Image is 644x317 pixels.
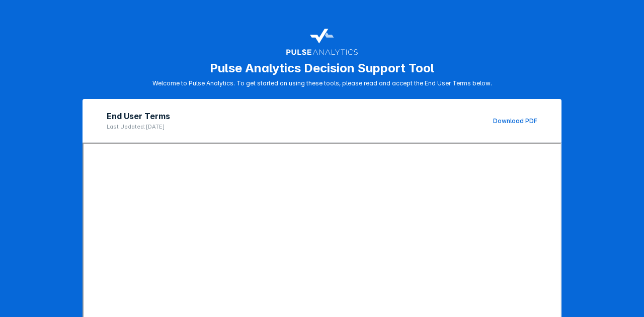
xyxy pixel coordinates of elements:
[210,61,434,75] h1: Pulse Analytics Decision Support Tool
[107,111,170,121] h2: End User Terms
[107,123,170,130] p: Last Updated: [DATE]
[286,24,358,57] img: pulse-logo-user-terms.svg
[152,79,492,87] p: Welcome to Pulse Analytics. To get started on using these tools, please read and accept the End U...
[493,117,537,125] a: Download PDF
